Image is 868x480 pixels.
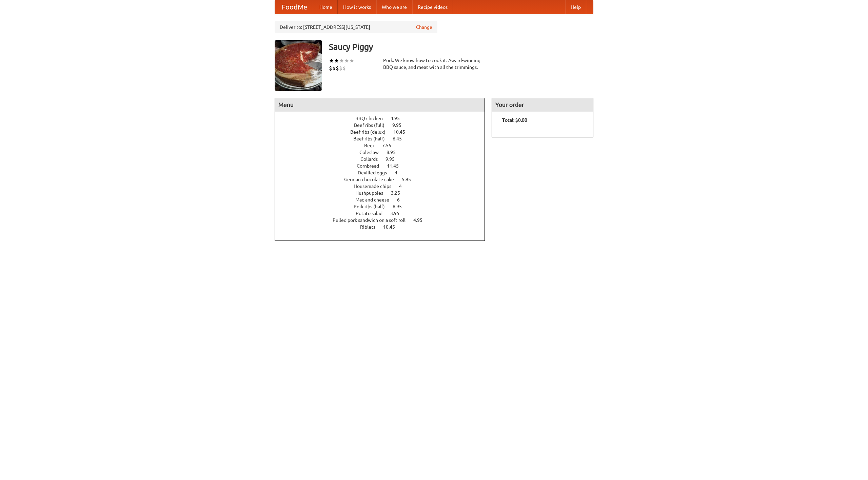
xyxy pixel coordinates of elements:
span: Beef ribs (half) [353,136,392,141]
div: Deliver to: [STREET_ADDRESS][US_STATE] [275,21,437,33]
span: Coleslaw [359,150,386,155]
a: Devilled eggs 4 [358,170,410,175]
span: Mac and cheese [355,197,396,203]
img: angular.jpg [275,40,322,91]
li: ★ [349,57,354,64]
a: Beef ribs (half) 6.45 [353,136,414,141]
span: Pork ribs (half) [354,204,392,209]
span: 11.45 [387,163,406,169]
span: Hushpuppies [355,190,390,196]
span: 4 [399,184,409,189]
span: 10.45 [393,129,412,135]
li: ★ [329,57,334,64]
h3: Saucy Piggy [329,40,593,54]
span: 4.95 [413,217,429,223]
span: 10.45 [383,224,402,230]
span: 9.95 [392,122,408,128]
a: Change [416,24,432,31]
span: Housemade chips [354,184,398,189]
a: Pork ribs (half) 6.95 [354,204,414,209]
span: 4 [395,170,404,175]
span: 7.55 [382,143,398,148]
span: 9.95 [386,156,401,162]
span: Cornbread [357,163,386,169]
a: Riblets 10.45 [360,224,408,230]
span: 8.95 [387,150,402,155]
a: Help [565,0,586,14]
a: Home [314,0,338,14]
h4: Your order [492,98,593,112]
span: 6.45 [393,136,409,141]
span: Pulled pork sandwich on a soft roll [333,217,412,223]
span: BBQ chicken [355,116,390,121]
span: 6.95 [393,204,409,209]
a: Recipe videos [412,0,453,14]
span: Devilled eggs [358,170,394,175]
span: 5.95 [402,177,418,182]
span: 6 [397,197,407,203]
div: Pork. We know how to cook it. Award-winning BBQ sauce, and meat with all the trimmings. [383,57,485,71]
a: German chocolate cake 5.95 [344,177,423,182]
h4: Menu [275,98,485,112]
a: Beef ribs (full) 9.95 [354,122,414,128]
span: Beef ribs (full) [354,122,391,128]
a: Cornbread 11.45 [357,163,411,169]
a: Who we are [376,0,412,14]
b: Total: $0.00 [502,117,527,123]
li: $ [332,64,336,72]
li: $ [336,64,339,72]
li: ★ [344,57,349,64]
a: FoodMe [275,0,314,14]
a: Pulled pork sandwich on a soft roll 4.95 [333,217,435,223]
a: Mac and cheese 6 [355,197,412,203]
span: Beer [364,143,381,148]
li: ★ [339,57,344,64]
li: ★ [334,57,339,64]
a: Potato salad 3.95 [356,211,412,216]
span: Beef ribs (delux) [350,129,392,135]
span: Riblets [360,224,382,230]
a: How it works [338,0,376,14]
span: 3.25 [391,190,407,196]
a: Beer 7.55 [364,143,404,148]
a: Coleslaw 8.95 [359,150,408,155]
span: Potato salad [356,211,389,216]
a: Beef ribs (delux) 10.45 [350,129,418,135]
li: $ [329,64,332,72]
a: Collards 9.95 [360,156,407,162]
span: 3.95 [390,211,406,216]
a: Hushpuppies 3.25 [355,190,413,196]
span: Collards [360,156,384,162]
li: $ [339,64,342,72]
a: Housemade chips 4 [354,184,414,189]
span: 4.95 [391,116,407,121]
a: BBQ chicken 4.95 [355,116,412,121]
li: $ [342,64,346,72]
span: German chocolate cake [344,177,401,182]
